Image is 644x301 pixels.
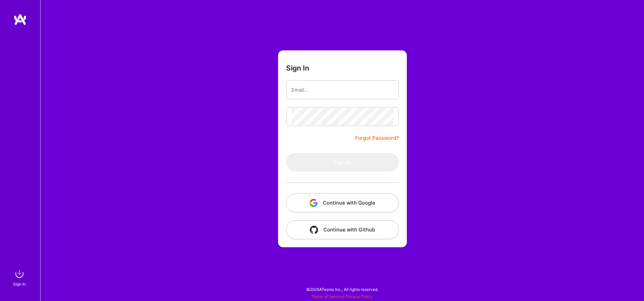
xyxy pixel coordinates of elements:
[286,193,399,212] button: Continue with Google
[13,13,27,26] img: logo
[13,281,26,288] div: Sign In
[312,294,373,299] span: |
[355,134,399,142] a: Forgot Password?
[13,267,26,281] img: sign in
[310,199,318,207] img: icon
[286,220,399,239] button: Continue with Github
[345,294,373,299] a: Privacy Policy
[310,226,318,234] img: icon
[286,64,309,72] h3: Sign In
[286,153,399,172] button: Sign In
[14,267,26,288] a: sign inSign In
[312,294,343,299] a: Terms of Service
[40,281,644,298] div: © 2025 ATeams Inc., All rights reserved.
[291,81,393,98] input: Email...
